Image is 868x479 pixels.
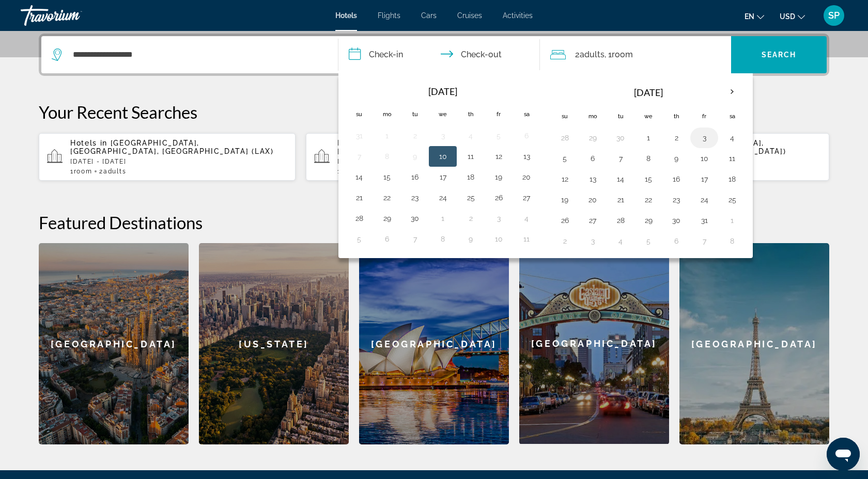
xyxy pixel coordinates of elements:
button: Day 28 [556,131,573,145]
button: Day 15 [640,172,657,186]
button: Change currency [780,9,805,24]
button: Day 20 [584,193,601,207]
button: Day 19 [490,170,507,184]
button: Day 30 [612,131,629,145]
a: Travorium [21,2,124,29]
a: Activities [503,11,533,20]
button: Day 28 [612,213,629,228]
button: Day 21 [351,190,367,205]
button: Day 25 [724,193,740,207]
button: Day 18 [462,170,479,184]
button: User Menu [820,5,847,26]
button: Day 1 [379,129,395,143]
a: [GEOGRAPHIC_DATA] [679,243,829,444]
button: Day 30 [668,213,685,228]
span: 1 [337,168,359,175]
a: [GEOGRAPHIC_DATA] [39,243,189,444]
button: Day 6 [379,232,395,246]
button: Day 21 [612,193,629,207]
button: Day 31 [696,213,712,228]
span: en [745,12,754,21]
button: Day 29 [379,211,395,226]
button: Day 1 [640,131,657,145]
span: Hotels in [337,139,375,147]
button: Day 18 [724,172,740,186]
button: Day 8 [379,149,395,164]
p: Your Recent Searches [39,102,829,122]
button: Day 5 [640,234,657,248]
button: Day 23 [407,190,423,205]
button: Day 7 [696,234,712,248]
span: USD [780,12,795,21]
button: Day 11 [518,232,535,246]
button: Day 16 [668,172,685,186]
button: Day 16 [407,170,423,184]
a: [US_STATE] [199,243,349,444]
button: Day 14 [351,170,367,184]
button: Day 14 [612,172,629,186]
button: Day 17 [435,170,451,184]
button: Day 26 [556,213,573,228]
a: Cars [421,11,437,20]
a: [GEOGRAPHIC_DATA] [359,243,509,444]
a: Cruises [457,11,482,20]
span: Search [762,51,797,59]
span: 2 [99,168,126,175]
button: Day 3 [435,129,451,143]
button: Day 12 [490,149,507,164]
button: Day 2 [556,234,573,248]
button: Day 1 [724,213,740,228]
button: Day 5 [351,232,367,246]
button: Day 19 [556,193,573,207]
span: [GEOGRAPHIC_DATA], [GEOGRAPHIC_DATA], [GEOGRAPHIC_DATA] (LAX) [70,139,274,155]
iframe: Button to launch messaging window [827,438,860,471]
button: Travelers: 2 adults, 0 children [540,36,731,73]
button: Day 4 [724,131,740,145]
button: Day 8 [435,232,451,246]
span: Adults [580,50,605,59]
button: Day 29 [584,131,601,145]
button: Day 10 [696,151,712,166]
button: Day 8 [724,234,740,248]
button: Day 9 [407,149,423,164]
button: Day 28 [351,211,367,226]
button: Day 31 [351,129,367,143]
button: Day 20 [518,170,535,184]
button: Day 7 [407,232,423,246]
span: Room [612,50,633,59]
button: Day 1 [435,211,451,226]
button: Day 27 [518,190,535,205]
button: Day 3 [490,211,507,226]
button: Day 22 [640,193,657,207]
span: Room [74,168,92,175]
button: Day 15 [379,170,395,184]
span: Adults [103,168,126,175]
button: Day 23 [668,193,685,207]
button: Day 2 [668,131,685,145]
button: Day 8 [640,151,657,166]
button: Day 11 [724,151,740,166]
p: [DATE] - [DATE] [70,158,287,165]
button: Day 29 [640,213,657,228]
span: 1 [70,168,92,175]
button: Day 7 [351,149,367,164]
a: Flights [378,11,400,20]
div: Search widget [41,36,827,73]
div: [GEOGRAPHIC_DATA] [519,243,669,444]
a: Hotels [335,11,357,20]
button: Day 10 [490,232,507,246]
button: Day 9 [668,151,685,166]
button: Check in and out dates [338,36,540,73]
span: , 1 [605,47,633,62]
button: Day 12 [556,172,573,186]
button: Hotels in [GEOGRAPHIC_DATA], [GEOGRAPHIC_DATA], [GEOGRAPHIC_DATA] (LAX)[DATE] - [DATE]1Room2Adults [39,133,296,181]
button: Day 9 [462,232,479,246]
th: [DATE] [579,80,718,105]
button: Day 13 [518,149,535,164]
button: Day 5 [556,151,573,166]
